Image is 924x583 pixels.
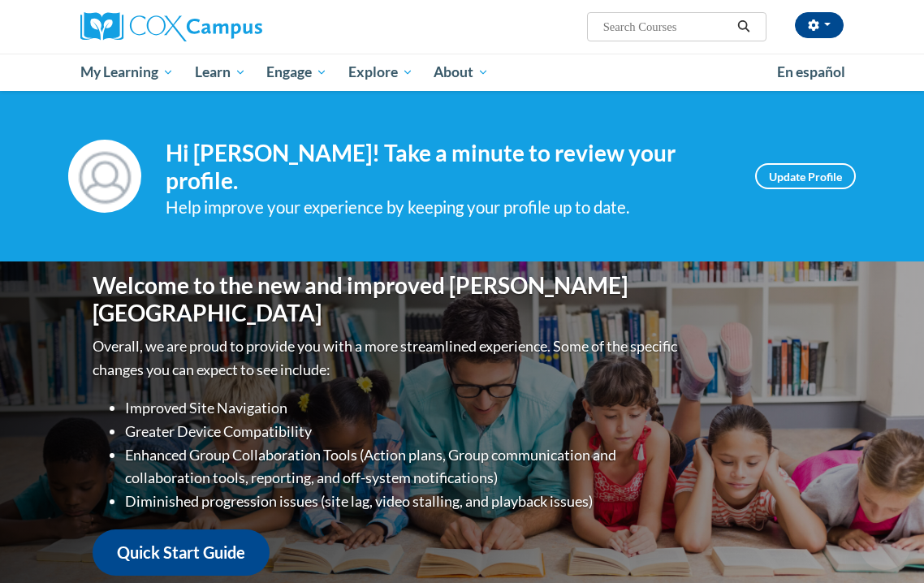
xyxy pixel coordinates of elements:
[859,518,911,570] iframe: Button to launch messaging window
[125,490,681,513] li: Diminished progression issues (site lag, video stalling, and playback issues)
[166,140,731,194] h4: Hi [PERSON_NAME]! Take a minute to review your profile.
[777,63,845,80] span: En español
[338,54,424,91] a: Explore
[424,54,500,91] a: About
[80,12,262,41] img: Cox Campus
[732,17,756,37] button: Search
[125,420,681,443] li: Greater Device Compatibility
[68,54,856,91] div: Main menu
[755,163,856,189] a: Update Profile
[80,12,318,41] a: Cox Campus
[602,17,732,37] input: Search Courses
[195,63,246,82] span: Learn
[166,194,731,221] div: Help improve your experience by keeping your profile up to date.
[348,63,413,82] span: Explore
[256,54,338,91] a: Engage
[70,54,184,91] a: My Learning
[93,272,681,326] h1: Welcome to the new and improved [PERSON_NAME][GEOGRAPHIC_DATA]
[93,335,681,382] p: Overall, we are proud to provide you with a more streamlined experience. Some of the specific cha...
[125,443,681,490] li: Enhanced Group Collaboration Tools (Action plans, Group communication and collaboration tools, re...
[80,63,174,82] span: My Learning
[93,529,270,576] a: Quick Start Guide
[184,54,257,91] a: Learn
[266,63,327,82] span: Engage
[795,12,844,38] button: Account Settings
[434,63,489,82] span: About
[125,396,681,420] li: Improved Site Navigation
[68,140,141,213] img: Profile Image
[766,55,856,89] a: En español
